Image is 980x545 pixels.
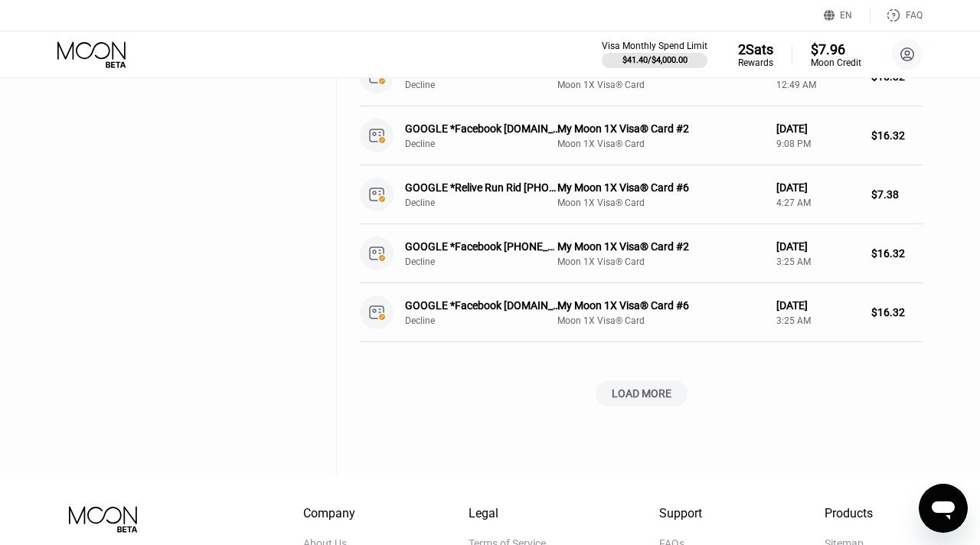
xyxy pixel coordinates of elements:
div: Company [303,506,356,521]
div: EN [840,10,852,21]
div: Moon 1X Visa® Card [557,315,763,326]
div: GOOGLE *Facebook [PHONE_NUMBER] USDeclineMy Moon 1X Visa® Card #2Moon 1X Visa® Card[DATE]3:25 AM$... [360,224,923,283]
div: 4:27 AM [776,197,859,208]
div: $7.38 [871,188,923,201]
div: Moon 1X Visa® Card [557,256,763,267]
div: Visa Monthly Spend Limit$41.40/$4,000.00 [602,41,707,68]
div: Rewards [738,57,773,68]
div: 2 Sats [738,41,773,57]
div: Decline [405,139,572,149]
div: $16.32 [871,129,923,142]
div: 3:25 AM [776,315,859,326]
div: My Moon 1X Visa® Card #6 [557,181,763,194]
div: $7.96Moon Credit [811,41,861,68]
div: GOOGLE *Relive Run Rid [PHONE_NUMBER] USDeclineMy Moon 1X Visa® Card #6Moon 1X Visa® Card[DATE]4:... [360,165,923,224]
div: Decline [405,315,572,326]
div: Support [659,506,712,521]
div: 12:49 AM [776,80,859,90]
div: GOOGLE *Facebook [DOMAIN_NAME][URL]DeclineMy Moon 1X Visa® Card #2Moon 1X Visa® Card[DATE]9:08 PM... [360,106,923,165]
div: GOOGLE *Facebook [DOMAIN_NAME][URL] [405,299,560,312]
div: GOOGLE *Facebook [DOMAIN_NAME][URL]DeclineMy Moon 1X Visa® Card #6Moon 1X Visa® Card[DATE]3:25 AM... [360,283,923,342]
div: [DATE] [776,299,859,312]
div: $16.32 [871,306,923,318]
div: $16.32 [871,247,923,259]
div: Moon 1X Visa® Card [557,80,763,90]
div: Products [825,506,873,521]
iframe: Button to launch messaging window [919,484,968,533]
div: Decline [405,197,572,208]
div: GOOGLE *Facebook [DOMAIN_NAME][URL] [405,122,560,135]
div: [DATE] [776,181,859,194]
div: $7.96 [811,41,861,57]
div: Moon 1X Visa® Card [557,139,763,149]
div: GOOGLE *Facebook [PHONE_NUMBER] US [405,240,560,253]
div: 3:25 AM [776,256,859,267]
div: FAQ [906,10,923,21]
div: [DATE] [776,122,859,135]
div: EN [824,8,871,23]
div: [DATE] [776,240,859,253]
div: Decline [405,256,572,267]
div: Legal [469,506,546,521]
div: Visa Monthly Spend Limit [602,41,707,51]
div: Moon 1X Visa® Card [557,197,763,208]
div: Moon Credit [811,57,861,68]
div: LOAD MORE [612,387,671,400]
div: Decline [405,80,572,90]
div: 9:08 PM [776,139,859,149]
div: FAQ [871,8,923,23]
div: My Moon 1X Visa® Card #6 [557,299,763,312]
div: My Moon 1X Visa® Card #2 [557,122,763,135]
div: 2SatsRewards [738,41,773,68]
div: LOAD MORE [360,380,923,406]
div: $41.40 / $4,000.00 [622,55,688,65]
div: My Moon 1X Visa® Card #2 [557,240,763,253]
div: GOOGLE *Relive Run Rid [PHONE_NUMBER] US [405,181,560,194]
